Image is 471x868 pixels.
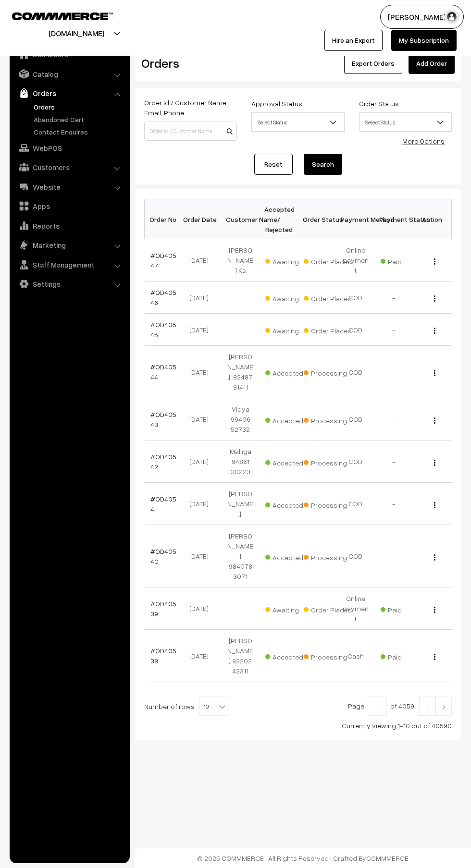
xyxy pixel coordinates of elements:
[375,199,413,239] th: Payment Status
[12,85,126,102] a: Orders
[150,410,176,428] a: #OD40543
[12,65,126,83] a: Catalog
[251,112,344,132] span: Select Status
[336,239,375,281] td: Online payment
[434,295,435,302] img: Menu
[265,602,313,615] span: Awaiting
[254,154,293,175] a: Reset
[183,525,221,587] td: [DATE]
[381,602,429,615] span: Paid
[31,102,126,112] a: Orders
[150,547,176,565] a: #OD40540
[359,112,452,132] span: Select Status
[304,550,352,562] span: Processing
[304,455,352,468] span: Processing
[336,398,375,440] td: COD
[150,288,176,306] a: #OD40546
[221,199,260,239] th: Customer Name
[183,630,221,682] td: [DATE]
[183,398,221,440] td: [DATE]
[434,370,435,376] img: Menu
[265,323,313,336] span: Awaiting
[304,291,352,304] span: Order Placed
[359,114,451,131] span: Select Status
[260,199,298,239] th: Accepted / Rejected
[439,704,448,710] img: Right
[199,697,228,716] span: 10
[221,483,260,525] td: [PERSON_NAME]
[375,398,413,440] td: -
[12,217,126,234] a: Reports
[183,440,221,483] td: [DATE]
[434,328,435,334] img: Menu
[252,114,344,131] span: Select Status
[12,10,96,21] a: COMMMERCE
[434,460,435,466] img: Menu
[183,346,221,398] td: [DATE]
[265,366,313,378] span: Accepted
[183,587,221,630] td: [DATE]
[375,483,413,525] td: -
[434,417,435,424] img: Menu
[324,30,383,51] a: Hire an Expert
[336,587,375,630] td: Online payment
[348,702,364,710] span: Page
[336,483,375,525] td: COD
[359,98,399,109] label: Order Status
[150,320,176,339] a: #OD40545
[144,122,237,141] input: Order Id / Customer Name / Customer Email / Customer Phone
[366,854,409,862] a: COMMMERCE
[200,697,228,716] span: 10
[135,848,471,868] footer: © 2025 COMMMERCE | All Rights Reserved | Crafted By
[375,314,413,346] td: -
[375,525,413,587] td: -
[304,413,352,426] span: Processing
[12,159,126,176] a: Customers
[12,236,126,254] a: Marketing
[265,649,313,662] span: Accepted
[12,275,126,293] a: Settings
[221,525,260,587] td: [PERSON_NAME] 9840783071
[304,602,352,615] span: Order Placed
[144,701,195,711] span: Number of rows
[221,239,260,281] td: [PERSON_NAME] Ks
[12,12,113,20] img: COMMMERCE
[304,254,352,267] span: Order Placed
[304,366,352,378] span: Processing
[336,525,375,587] td: COD
[144,98,237,118] label: Order Id / Customer Name, Email, Phone
[221,630,260,682] td: [PERSON_NAME] 93202 43311
[390,702,414,710] span: of 4059
[380,5,464,29] button: [PERSON_NAME] s…
[298,199,336,239] th: Order Status
[381,254,429,267] span: Paid
[344,53,402,74] button: Export Orders
[31,127,126,137] a: Contact Enquires
[375,281,413,314] td: -
[141,56,236,71] h2: Orders
[336,630,375,682] td: Cash
[423,704,432,710] img: Left
[150,363,176,381] a: #OD40544
[434,654,435,660] img: Menu
[15,21,138,45] button: [DOMAIN_NAME]
[265,254,313,267] span: Awaiting
[251,98,302,109] label: Approval Status
[31,114,126,124] a: Abandoned Cart
[150,599,176,618] a: #OD40539
[304,323,352,336] span: Order Placed
[221,440,260,483] td: Malliga 94861 00223
[391,30,457,51] a: My Subscription
[265,291,313,304] span: Awaiting
[402,137,445,145] a: More Options
[183,483,221,525] td: [DATE]
[183,314,221,346] td: [DATE]
[375,440,413,483] td: -
[336,199,375,239] th: Payment Method
[12,139,126,157] a: WebPOS
[434,502,435,508] img: Menu
[183,239,221,281] td: [DATE]
[375,346,413,398] td: -
[150,495,176,513] a: #OD40541
[265,498,313,510] span: Accepted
